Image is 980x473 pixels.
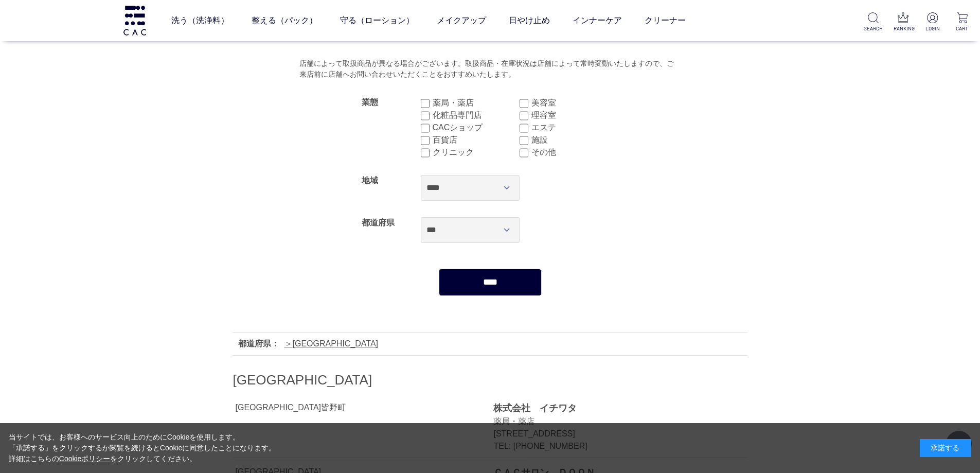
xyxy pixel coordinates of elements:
a: インナーケア [573,6,622,35]
label: 薬局・薬店 [433,97,520,109]
div: 都道府県： [238,338,279,350]
a: CART [953,12,972,32]
a: LOGIN [923,12,942,32]
label: CACショップ [433,121,520,134]
div: 株式会社 イチワタ [493,401,724,415]
label: 都道府県 [362,218,395,227]
label: クリニック [433,146,520,159]
div: 承諾する [920,439,971,457]
a: SEARCH [864,12,883,32]
a: RANKING [894,12,913,32]
div: 当サイトでは、お客様へのサービス向上のためにCookieを使用します。 「承諾する」をクリックするか閲覧を続けるとCookieに同意したことになります。 詳細はこちらの をクリックしてください。 [9,432,276,464]
label: 業態 [362,98,378,107]
p: CART [953,25,972,32]
a: 日やけ止め [509,6,550,35]
a: 洗う（洗浄料） [171,6,229,35]
h2: [GEOGRAPHIC_DATA] [233,371,747,389]
a: メイクアップ [437,6,486,35]
label: その他 [531,146,618,159]
div: 店舗によって取扱商品が異なる場合がございます。取扱商品・在庫状況は店舗によって常時変動いたしますので、ご来店前に店舗へお問い合わせいただくことをおすすめいたします。 [299,58,681,80]
p: RANKING [894,25,913,32]
label: 百貨店 [433,134,520,146]
label: 理容室 [531,109,618,121]
div: [GEOGRAPHIC_DATA]皆野町 [236,401,364,414]
img: logo [122,6,148,35]
label: エステ [531,121,618,134]
label: 美容室 [531,97,618,109]
label: 施設 [531,134,618,146]
a: クリーナー [645,6,686,35]
p: SEARCH [864,25,883,32]
div: 薬局・薬店 [493,415,724,428]
a: 守る（ローション） [340,6,414,35]
label: 化粧品専門店 [433,109,520,121]
label: 地域 [362,176,378,185]
p: LOGIN [923,25,942,32]
a: [GEOGRAPHIC_DATA] [284,339,379,348]
a: Cookieポリシー [59,454,111,463]
a: 整える（パック） [252,6,317,35]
